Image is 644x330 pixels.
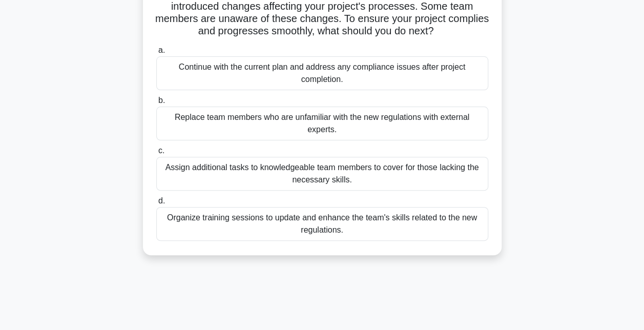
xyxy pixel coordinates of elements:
[158,46,165,54] span: a.
[158,196,165,205] span: d.
[156,107,488,140] div: Replace team members who are unfamiliar with the new regulations with external experts.
[158,96,165,105] span: b.
[156,207,488,241] div: Organize training sessions to update and enhance the team's skills related to the new regulations.
[156,157,488,191] div: Assign additional tasks to knowledgeable team members to cover for those lacking the necessary sk...
[158,146,164,155] span: c.
[156,56,488,90] div: Continue with the current plan and address any compliance issues after project completion.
